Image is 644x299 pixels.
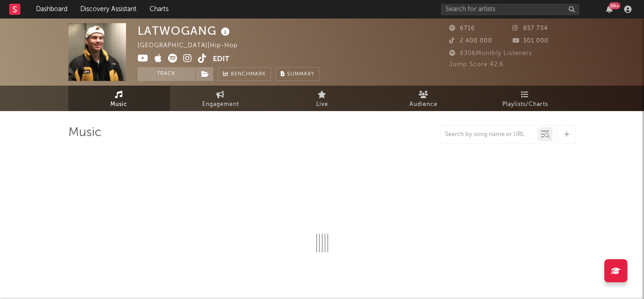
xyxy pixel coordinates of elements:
[512,25,548,31] span: 857 734
[512,38,548,44] span: 301 000
[231,69,266,80] span: Benchmark
[475,86,576,111] a: Playlists/Charts
[287,72,314,77] span: Summary
[276,67,319,81] button: Summary
[449,25,475,31] span: 6716
[68,86,170,111] a: Music
[138,23,232,38] div: LATWOGANG
[409,99,438,110] span: Audience
[609,2,620,9] div: 99 +
[449,38,492,44] span: 2 400 000
[441,4,579,15] input: Search for artists
[440,131,538,138] input: Search by song name or URL
[202,99,239,110] span: Engagement
[138,40,248,51] div: [GEOGRAPHIC_DATA] | Hip-Hop
[170,86,271,111] a: Engagement
[449,50,532,56] span: 8306 Monthly Listeners
[218,67,271,81] a: Benchmark
[138,67,195,81] button: Track
[606,6,613,13] button: 99+
[502,99,548,110] span: Playlists/Charts
[373,86,475,111] a: Audience
[449,62,504,68] span: Jump Score: 42.6
[213,54,229,65] button: Edit
[271,86,373,111] a: Live
[110,99,127,110] span: Music
[316,99,328,110] span: Live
